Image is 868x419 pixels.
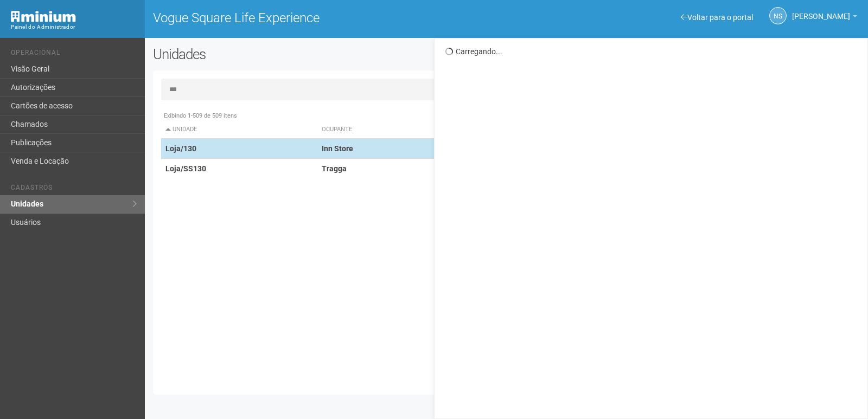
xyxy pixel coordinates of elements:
div: Carregando... [445,47,859,56]
li: Operacional [11,49,137,60]
strong: Loja/130 [165,144,196,153]
img: Minium [11,11,76,22]
strong: Inn Store [322,144,353,153]
div: Painel do Administrador [11,22,137,32]
th: Unidade: activate to sort column descending [161,121,317,139]
strong: Loja/SS130 [165,164,206,173]
span: Nicolle Silva [792,2,850,21]
div: Exibindo 1-509 de 509 itens [161,111,853,121]
h1: Vogue Square Life Experience [153,11,499,25]
th: Ocupante: activate to sort column ascending [317,121,603,139]
a: [PERSON_NAME] [792,14,857,22]
strong: Tragga [322,164,347,173]
a: Voltar para o portal [681,13,753,22]
a: NS [769,7,787,24]
li: Cadastros [11,184,137,195]
h2: Unidades [153,46,438,62]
